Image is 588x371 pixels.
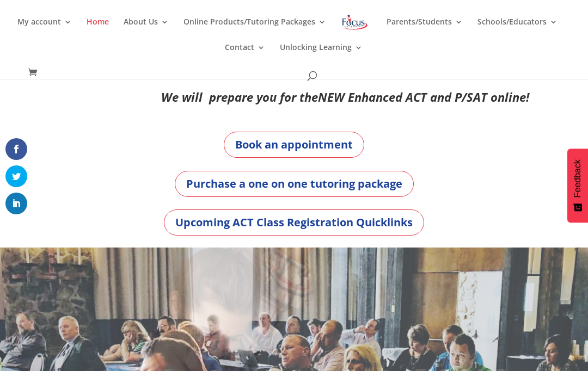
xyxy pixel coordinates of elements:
a: Book an appointment [224,132,364,158]
a: Purchase a one on one tutoring package [175,171,414,197]
a: My account [17,18,72,44]
em: We will prepare you for the [161,89,318,105]
a: Unlocking Learning [280,44,363,69]
button: Feedback - Show survey [567,149,588,222]
a: Home [87,18,109,44]
a: About Us [124,18,169,44]
a: Parents/Students [387,18,463,44]
em: NEW Enhanced ACT and P/SAT online! [318,89,529,105]
img: Focus on Learning [341,13,369,32]
a: Online Products/Tutoring Packages [183,18,326,44]
a: Schools/Educators [477,18,558,44]
span: Feedback [573,159,583,197]
a: Contact [225,44,265,69]
a: Upcoming ACT Class Registration Quicklinks [164,209,424,236]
